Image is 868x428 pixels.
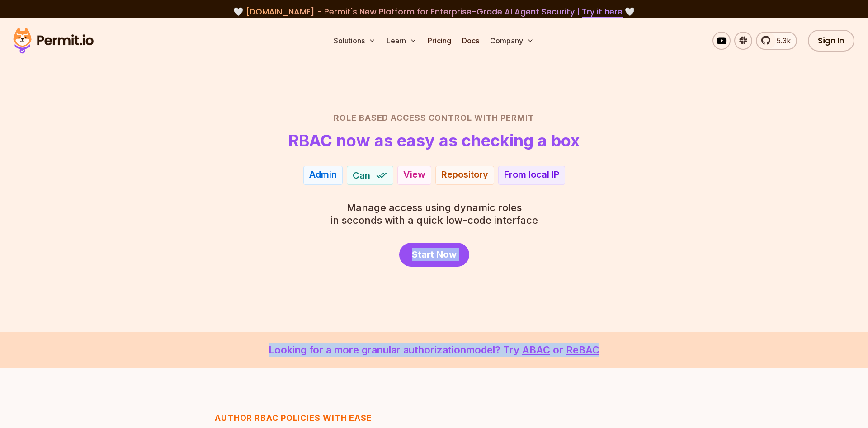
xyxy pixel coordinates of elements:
h2: Role Based Access Control [118,112,750,124]
button: Company [486,32,538,50]
a: ReBAC [566,344,599,356]
button: Learn [383,32,420,50]
div: Repository [441,168,488,181]
span: Manage access using dynamic roles [330,201,538,214]
div: View [403,168,425,181]
div: Admin [309,168,337,181]
h3: Author RBAC POLICIES with EASE [215,412,462,424]
a: Pricing [424,32,455,50]
img: Permit logo [9,25,98,56]
h1: RBAC now as easy as checking a box [288,132,580,150]
a: Try it here [582,6,623,18]
div: From local IP [504,168,559,181]
div: 🤍 🤍 [22,5,846,18]
a: ABAC [522,344,550,356]
p: in seconds with a quick low-code interface [330,201,538,226]
p: Looking for a more granular authorization model? Try or [22,343,846,357]
span: 5.3k [771,35,791,46]
a: Docs [458,32,483,50]
span: Can [353,169,370,182]
span: [DOMAIN_NAME] - Permit's New Platform for Enterprise-Grade AI Agent Security | [245,6,623,17]
button: Solutions [330,32,379,50]
a: Sign In [808,30,854,52]
a: Start Now [399,243,469,267]
span: with Permit [474,112,534,124]
span: Start Now [412,248,457,261]
a: 5.3k [756,32,797,50]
